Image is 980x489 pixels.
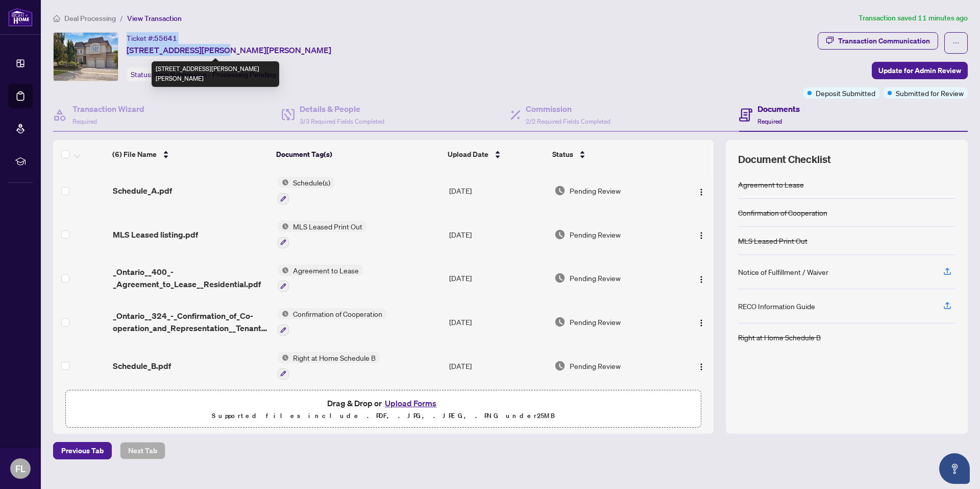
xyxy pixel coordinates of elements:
[272,140,444,169] th: Document Tag(s)
[278,352,380,380] button: Status IconRight at Home Schedule B
[278,265,363,292] button: Status IconAgreement to Lease
[289,221,366,232] span: MLS Leased Print Out
[693,182,709,199] button: Logo
[278,308,386,336] button: Status IconConfirmation of Cooperation
[120,12,123,24] li: /
[554,185,566,196] img: Document Status
[152,61,279,87] div: [STREET_ADDRESS][PERSON_NAME][PERSON_NAME]
[738,207,827,218] div: Confirmation of Cooperation
[738,266,828,277] div: Notice of Fulfillment / Waiver
[697,188,705,196] img: Logo
[693,226,709,243] button: Logo
[952,39,960,46] span: ellipsis
[554,272,566,284] img: Document Status
[554,229,566,240] img: Document Status
[444,140,548,169] th: Upload Date
[548,140,675,169] th: Status
[757,118,782,125] span: Required
[738,152,831,167] span: Document Checklist
[445,169,550,213] td: [DATE]
[154,34,177,43] span: 55641
[278,352,289,363] img: Status Icon
[738,332,821,343] div: Right at Home Schedule B
[278,308,289,319] img: Status Icon
[554,360,566,371] img: Document Status
[693,314,709,330] button: Logo
[127,32,177,44] div: Ticket #:
[127,67,280,81] div: Status:
[570,316,621,328] span: Pending Review
[526,103,610,115] h4: Commission
[697,363,705,371] img: Logo
[113,310,269,334] span: _Ontario__324_-_Confirmation_of_Co-operation_and_Representation__TenantLandlord.pdf
[445,257,550,300] td: [DATE]
[327,397,439,410] span: Drag & Drop or
[872,62,968,79] button: Update for Admin Review
[859,12,968,24] article: Transaction saved 11 minutes ago
[445,213,550,257] td: [DATE]
[127,14,182,23] span: View Transaction
[66,390,701,428] span: Drag & Drop orUpload FormsSupported files include .PDF, .JPG, .JPEG, .PNG under25MB
[278,221,366,248] button: Status IconMLS Leased Print Out
[570,272,621,284] span: Pending Review
[816,87,875,99] span: Deposit Submitted
[278,265,289,276] img: Status Icon
[53,15,60,22] span: home
[738,300,815,312] div: RECO Information Guide
[64,14,116,23] span: Deal Processing
[72,410,695,422] p: Supported files include .PDF, .JPG, .JPEG, .PNG under 25 MB
[120,442,165,459] button: Next Tab
[448,149,488,160] span: Upload Date
[113,184,172,197] span: Schedule_A.pdf
[278,221,289,232] img: Status Icon
[526,118,610,125] span: 2/2 Required Fields Completed
[445,344,550,388] td: [DATE]
[697,319,705,327] img: Logo
[300,103,384,115] h4: Details & People
[693,358,709,374] button: Logo
[113,228,198,241] span: MLS Leased listing.pdf
[300,118,384,125] span: 3/3 Required Fields Completed
[738,235,807,246] div: MLS Leased Print Out
[552,149,573,160] span: Status
[570,185,621,196] span: Pending Review
[289,352,380,363] span: Right at Home Schedule B
[289,308,386,319] span: Confirmation of Cooperation
[554,316,566,328] img: Document Status
[382,397,439,410] button: Upload Forms
[54,33,118,81] img: IMG-N12325944_1.jpg
[289,177,334,188] span: Schedule(s)
[570,360,621,371] span: Pending Review
[289,265,363,276] span: Agreement to Lease
[72,103,144,115] h4: Transaction Wizard
[72,118,97,125] span: Required
[113,266,269,290] span: _Ontario__400_-_Agreement_to_Lease__Residential.pdf
[108,140,272,169] th: (6) File Name
[878,62,961,79] span: Update for Admin Review
[15,461,26,476] span: FL
[896,87,964,99] span: Submitted for Review
[757,103,800,115] h4: Documents
[838,33,930,49] div: Transaction Communication
[693,270,709,286] button: Logo
[697,231,705,240] img: Logo
[278,177,334,204] button: Status IconSchedule(s)
[818,32,938,50] button: Transaction Communication
[61,443,104,459] span: Previous Tab
[112,149,157,160] span: (6) File Name
[697,275,705,284] img: Logo
[939,453,970,484] button: Open asap
[278,177,289,188] img: Status Icon
[8,8,33,27] img: logo
[113,360,171,372] span: Schedule_B.pdf
[53,442,112,459] button: Previous Tab
[738,179,804,190] div: Agreement to Lease
[570,229,621,240] span: Pending Review
[445,300,550,344] td: [DATE]
[127,44,331,56] span: [STREET_ADDRESS][PERSON_NAME][PERSON_NAME]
